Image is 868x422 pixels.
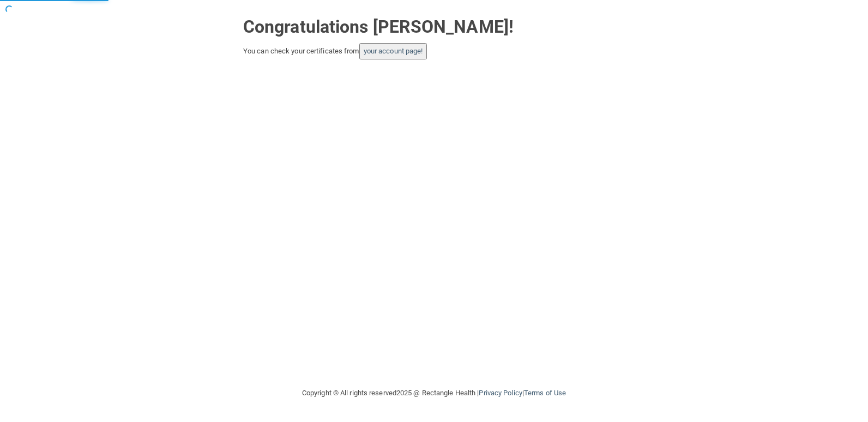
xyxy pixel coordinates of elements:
a: Privacy Policy [479,389,522,397]
strong: Congratulations [PERSON_NAME]! [243,16,514,37]
button: your account page! [359,43,427,59]
a: your account page! [364,47,423,55]
div: Copyright © All rights reserved 2025 @ Rectangle Health | | [235,376,633,411]
a: Terms of Use [524,389,566,397]
div: You can check your certificates from [243,43,625,59]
